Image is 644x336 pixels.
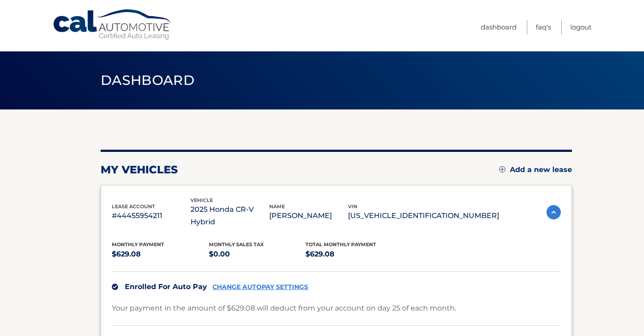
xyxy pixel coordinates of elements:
[101,163,178,176] h2: my vehicles
[112,302,456,315] p: Your payment in the amount of $629.08 will deduct from your account on day 25 of each month.
[499,165,572,174] a: Add a new lease
[125,282,207,291] span: Enrolled For Auto Pay
[269,210,348,222] p: [PERSON_NAME]
[209,248,306,260] p: $0.00
[481,20,517,34] a: Dashboard
[305,248,402,260] p: $629.08
[348,203,357,210] span: vin
[547,205,561,219] img: accordion-active.svg
[348,210,499,222] p: [US_VEHICLE_IDENTIFICATION_NUMBER]
[112,248,209,260] p: $629.08
[52,9,173,41] a: Cal Automotive
[112,241,164,248] span: Monthly Payment
[536,20,551,34] a: FAQ's
[212,283,308,291] a: CHANGE AUTOPAY SETTINGS
[499,166,505,172] img: add.svg
[209,241,264,248] span: Monthly sales Tax
[112,203,155,210] span: lease account
[101,72,195,88] span: Dashboard
[112,284,118,290] img: check.svg
[191,203,269,228] p: 2025 Honda CR-V Hybrid
[305,241,376,248] span: Total Monthly Payment
[112,210,191,222] p: #44455954211
[269,203,285,210] span: name
[191,197,213,203] span: vehicle
[570,20,592,34] a: Logout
